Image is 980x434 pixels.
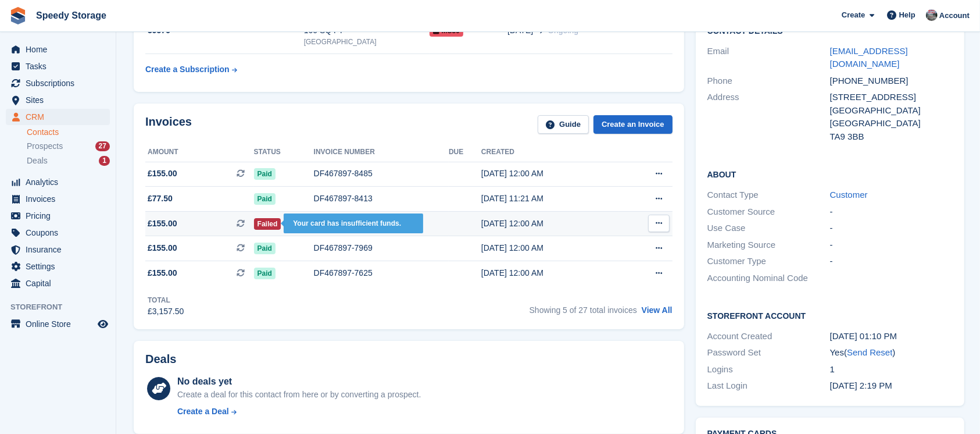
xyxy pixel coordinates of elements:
div: - [830,239,953,252]
a: Send Reset [847,347,892,357]
span: Failed [254,218,281,230]
div: [DATE] 11:21 AM [481,193,618,205]
th: Status [254,143,314,162]
div: [GEOGRAPHIC_DATA] [830,104,953,118]
div: 1 [830,363,953,376]
a: menu [6,58,110,74]
div: Phone [707,74,830,88]
a: menu [6,208,110,224]
span: £155.00 [148,242,177,254]
div: No deals yet [177,375,421,389]
div: [DATE] 12:00 AM [481,218,618,230]
div: 27 [95,141,110,151]
div: 1 [99,156,110,166]
div: DF467897-8485 [314,168,449,180]
span: ( ) [844,347,895,357]
a: Deals 1 [27,155,110,167]
div: Create a Deal [177,405,229,418]
a: menu [6,275,110,291]
span: Deals [27,155,48,166]
span: £77.50 [148,193,173,205]
span: Storefront [10,301,116,313]
a: Guide [538,115,589,134]
span: £155.00 [148,218,177,230]
a: menu [6,191,110,207]
div: - [830,205,953,219]
div: [DATE] 12:00 AM [481,242,618,254]
a: Create a Subscription [145,59,237,80]
a: menu [6,316,110,332]
span: Account [939,10,970,22]
span: Tasks [26,58,95,74]
span: £155.00 [148,168,177,180]
a: menu [6,225,110,241]
img: stora-icon-8386f47178a22dfd0bd8f6a31ec36ba5ce8667c1dd55bd0f319d3a0aa187defe.svg [9,7,27,24]
th: Invoice number [314,143,449,162]
div: Create a deal for this contact from here or by converting a prospect. [177,389,421,401]
time: 2024-05-01 13:19:11 UTC [830,380,892,390]
h2: Storefront Account [707,310,953,321]
span: Coupons [26,225,95,241]
div: Use Case [707,222,830,235]
h2: Invoices [145,115,192,134]
div: Contact Type [707,188,830,202]
div: Customer Source [707,205,830,219]
a: Create a Deal [177,405,421,418]
div: Account Created [707,330,830,343]
span: Pricing [26,208,95,224]
span: Capital [26,275,95,291]
h2: About [707,168,953,180]
span: Insurance [26,241,95,258]
span: Help [899,9,915,21]
h2: Deals [145,353,176,366]
div: Total [148,295,184,305]
div: Yes [830,346,953,360]
div: Logins [707,363,830,376]
div: [GEOGRAPHIC_DATA] [304,37,430,47]
div: DF467897-8413 [314,193,449,205]
a: [EMAIL_ADDRESS][DOMAIN_NAME] [830,46,908,69]
div: [PHONE_NUMBER] [830,74,953,88]
span: £155.00 [148,267,177,279]
a: menu [6,174,110,190]
div: DF467897-8223 [314,218,449,230]
div: Customer Type [707,255,830,268]
a: Speedy Storage [31,6,111,25]
span: Analytics [26,174,95,190]
span: Home [26,41,95,58]
div: Create a Subscription [145,63,230,76]
a: Customer [830,190,868,200]
th: Created [481,143,618,162]
div: Password Set [707,346,830,360]
span: Sites [26,92,95,108]
div: Address [707,91,830,143]
div: Accounting Nominal Code [707,272,830,285]
div: Marketing Source [707,239,830,252]
span: Invoices [26,191,95,207]
span: Prospects [27,141,63,152]
a: View All [642,305,673,315]
span: Showing 5 of 27 total invoices [530,305,637,315]
div: £3,157.50 [148,305,184,318]
th: Amount [145,143,254,162]
div: DF467897-7625 [314,267,449,279]
div: [DATE] 01:10 PM [830,330,953,343]
span: Paid [254,243,276,254]
div: - [830,222,953,235]
a: Prospects 27 [27,140,110,152]
span: Online Store [26,316,95,332]
span: Subscriptions [26,75,95,91]
span: Paid [254,168,276,180]
a: Contacts [27,127,110,138]
span: CRM [26,109,95,125]
img: Dan Jackson [926,9,938,21]
a: menu [6,258,110,275]
span: Create [842,9,865,21]
div: - [830,255,953,268]
a: menu [6,92,110,108]
a: menu [6,109,110,125]
span: Paid [254,268,276,279]
div: [GEOGRAPHIC_DATA] [830,117,953,130]
a: menu [6,241,110,258]
div: [DATE] 12:00 AM [481,267,618,279]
